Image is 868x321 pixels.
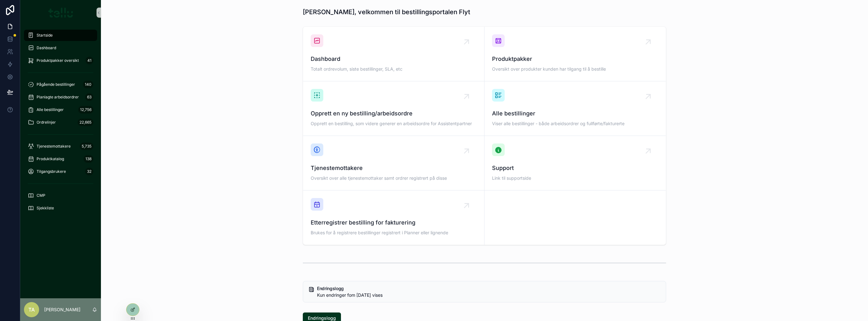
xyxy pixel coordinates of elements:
span: Tjenestemottakere [37,144,71,149]
span: Ordrelinjer [37,120,56,125]
a: DashboardTotalt ordrevolum, siste bestillinger, SLA, etc [303,27,484,81]
a: Alle bestillinger12,756 [24,104,97,115]
div: 41 [85,57,93,64]
div: 5,735 [80,143,93,150]
span: Alle bestillinger [492,109,658,118]
span: Dashboard [311,55,477,63]
span: Link til supportside [492,175,658,181]
span: Kun endringer fom [DATE] vises [317,292,383,298]
a: TjenestemottakereOversikt over alle tjenestemottaker samt ordrer registrert på disse [303,136,484,190]
span: Opprett en ny bestilling/arbeidsordre [311,109,477,118]
span: Pågående bestillinger [37,82,75,87]
a: Alle bestillingerViser alle bestillinger - både arbeidsordrer og fullførte/fakturerte [484,81,666,136]
div: scrollable content [20,25,101,222]
span: Opprett en bestilling, som videre generer en arbeidsordre for Assistentpartner [311,120,477,127]
span: Planlagte arbeidsordrer [37,95,79,100]
span: Produktkatalog [37,156,64,161]
span: Oversikt over alle tjenestemottaker samt ordrer registrert på disse [311,175,477,181]
div: 140 [83,81,93,88]
span: Support [492,164,658,172]
span: Startside [37,33,53,38]
span: Viser alle bestillinger - både arbeidsordrer og fullførte/fakturerte [492,120,658,127]
a: Dashboard [24,42,97,54]
span: Etterregistrer bestilling for fakturering [311,218,477,227]
div: 12,756 [78,106,93,114]
div: 63 [85,93,93,101]
span: Tjenestemottakere [311,164,477,172]
a: Produktpakker oversikt41 [24,55,97,66]
span: Produktpakker [492,55,658,63]
a: CMP [24,190,97,201]
a: Startside [24,30,97,41]
a: Sjekkliste [24,202,97,214]
span: Totalt ordrevolum, siste bestillinger, SLA, etc [311,66,477,72]
a: Produktkatalog138 [24,153,97,165]
div: 22,665 [78,119,93,126]
div: 32 [85,168,93,175]
span: CMP [37,193,45,198]
a: Tilgangsbrukere32 [24,166,97,177]
h1: [PERSON_NAME], velkommen til bestillingsportalen Flyt [303,8,470,16]
span: Brukes for å registrere bestillinger registrert i Planner eller lignende [311,230,477,236]
span: Oversikt over produkter kunden har tilgang til å bestille [492,66,658,72]
span: Alle bestillinger [37,107,64,112]
a: Opprett en ny bestilling/arbeidsordreOpprett en bestilling, som videre generer en arbeidsordre fo... [303,81,484,136]
p: [PERSON_NAME] [44,306,80,313]
span: Dashboard [37,45,56,50]
img: App logo [48,8,73,18]
a: Tjenestemottakere5,735 [24,141,97,152]
a: Etterregistrer bestilling for faktureringBrukes for å registrere bestillinger registrert i Planne... [303,190,484,245]
div: 138 [84,155,93,163]
a: ProduktpakkerOversikt over produkter kunden har tilgang til å bestille [484,27,666,81]
h5: Endringslogg [317,286,661,291]
a: SupportLink til supportside [484,136,666,190]
a: Pågående bestillinger140 [24,79,97,90]
a: Ordrelinjer22,665 [24,117,97,128]
span: Produktpakker oversikt [37,58,79,63]
a: Planlagte arbeidsordrer63 [24,91,97,103]
span: Sjekkliste [37,206,54,211]
span: Tilgangsbrukere [37,169,66,174]
div: Kun endringer fom 25 oktober vises [317,292,661,298]
span: TA [28,306,35,313]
